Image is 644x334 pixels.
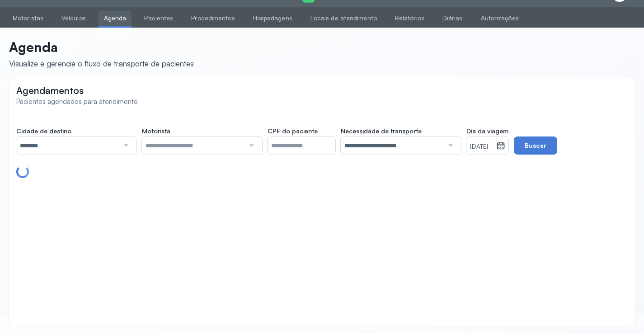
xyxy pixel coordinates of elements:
[341,127,422,135] span: Necessidade de transporte
[470,142,493,151] small: [DATE]
[305,11,382,26] a: Locais de atendimento
[514,136,557,155] button: Buscar
[16,85,84,96] span: Agendamentos
[248,11,298,26] a: Hospedagens
[475,11,524,26] a: Autorizações
[9,59,194,68] div: Visualize e gerencie o fluxo de transporte de pacientes
[466,127,508,135] span: Dia da viagem
[56,11,91,26] a: Veículos
[99,11,132,26] a: Agenda
[390,11,430,26] a: Relatórios
[9,39,194,55] p: Agenda
[142,127,170,135] span: Motorista
[16,127,71,135] span: Cidade de destino
[7,11,49,26] a: Motoristas
[16,97,138,106] span: Pacientes agendados para atendimento
[139,11,179,26] a: Pacientes
[186,11,240,26] a: Procedimentos
[268,127,318,135] span: CPF do paciente
[437,11,468,26] a: Diárias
